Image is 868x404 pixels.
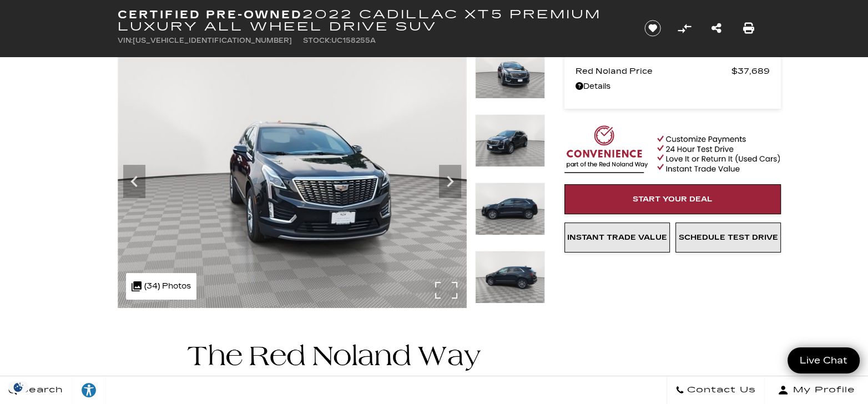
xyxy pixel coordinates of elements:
[6,381,31,393] img: Opt-Out Icon
[126,273,196,300] div: (34) Photos
[475,114,545,167] img: Certified Used 2022 Stellar Black Metallic Cadillac Premium Luxury image 4
[118,37,133,44] span: VIN:
[667,376,765,404] a: Contact Us
[567,233,667,242] span: Instant Trade Value
[123,165,145,198] div: Previous
[711,21,721,36] a: Share this Certified Pre-Owned 2022 Cadillac XT5 Premium Luxury All Wheel Drive SUV
[684,382,756,398] span: Contact Us
[788,347,860,373] a: Live Chat
[576,63,731,79] span: Red Noland Price
[675,223,781,252] a: Schedule Test Drive
[118,8,302,21] strong: Certified Pre-Owned
[475,183,545,235] img: Certified Used 2022 Stellar Black Metallic Cadillac Premium Luxury image 5
[679,233,778,242] span: Schedule Test Drive
[676,20,693,37] button: Compare Vehicle
[72,376,106,404] a: Explore your accessibility options
[17,382,63,398] span: Search
[765,376,868,404] button: Open user profile menu
[118,8,625,33] h1: 2022 Cadillac XT5 Premium Luxury All Wheel Drive SUV
[640,19,665,37] button: Save vehicle
[576,63,770,79] a: Red Noland Price $37,689
[576,79,770,94] a: Details
[475,46,545,99] img: Certified Used 2022 Stellar Black Metallic Cadillac Premium Luxury image 3
[331,37,376,44] span: UC158255A
[794,354,853,367] span: Live Chat
[6,381,31,393] section: Click to Open Cookie Consent Modal
[133,37,292,44] span: [US_VEHICLE_IDENTIFICATION_NUMBER]
[118,46,467,308] img: Certified Used 2022 Stellar Black Metallic Cadillac Premium Luxury image 3
[72,382,105,398] div: Explore your accessibility options
[731,63,770,79] span: $37,689
[564,223,670,252] a: Instant Trade Value
[789,382,855,398] span: My Profile
[633,195,713,204] span: Start Your Deal
[743,21,754,36] a: Print this Certified Pre-Owned 2022 Cadillac XT5 Premium Luxury All Wheel Drive SUV
[439,165,461,198] div: Next
[564,184,781,214] a: Start Your Deal
[303,37,331,44] span: Stock:
[475,251,545,304] img: Certified Used 2022 Stellar Black Metallic Cadillac Premium Luxury image 6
